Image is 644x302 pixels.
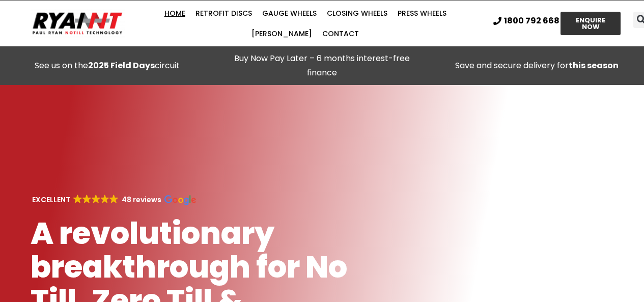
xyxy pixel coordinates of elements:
a: Press Wheels [393,3,452,23]
a: Contact [317,23,364,44]
a: Home [159,3,190,23]
a: 2025 Field Days [88,60,155,71]
span: ENQUIRE NOW [570,17,611,30]
p: Buy Now Pay Later – 6 months interest-free finance [220,51,425,80]
a: ENQUIRE NOW [561,12,621,35]
nav: Menu [125,3,486,44]
img: Google [109,195,118,203]
a: Retrofit Discs [190,3,257,23]
strong: 48 reviews [122,195,161,205]
a: 1800 792 668 [493,17,559,25]
a: EXCELLENT GoogleGoogleGoogleGoogleGoogle 48 reviews Google [31,195,196,205]
img: Google [92,195,100,203]
img: Google [101,195,109,203]
img: Google [82,195,91,203]
a: Closing Wheels [322,3,393,23]
div: See us on the circuit [5,59,210,73]
img: Google [164,195,196,205]
a: Gauge Wheels [257,3,322,23]
img: Google [73,195,82,203]
p: Save and secure delivery for [434,59,639,73]
strong: EXCELLENT [32,195,70,205]
span: 1800 792 668 [504,17,559,25]
a: [PERSON_NAME] [246,23,317,44]
img: Ryan NT logo [31,9,125,38]
strong: this season [569,60,619,71]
